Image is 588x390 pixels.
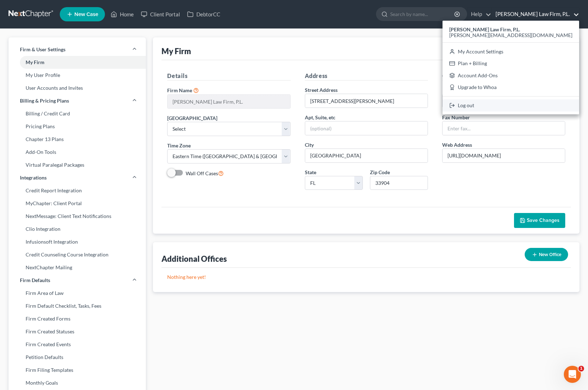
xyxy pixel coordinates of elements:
[564,366,581,383] iframe: Intercom live chat
[443,149,565,162] input: Enter web address....
[9,94,146,107] a: Billing & Pricing Plans
[492,8,579,21] a: [PERSON_NAME] Law Firm, P.L.
[305,86,338,94] label: Street Address
[9,107,146,120] a: Billing / Credit Card
[9,274,146,287] a: Firm Defaults
[9,82,146,94] a: User Accounts and Invites
[9,184,146,197] a: Credit Report Integration
[9,43,146,56] a: Firm & User Settings
[514,213,565,228] button: Save Changes
[161,46,191,56] div: My Firm
[9,300,146,312] a: Firm Default Checklist, Tasks, Fees
[9,376,146,389] a: Monthly Goals
[9,287,146,300] a: Firm Area of Law
[168,95,290,108] input: Enter name...
[9,351,146,364] a: Petition Defaults
[9,56,146,69] a: My Firm
[305,72,428,80] h5: Address
[161,254,227,264] div: Additional Offices
[167,274,565,281] p: Nothing here yet!
[20,46,65,53] span: Firm & User Settings
[186,170,218,176] span: Wall Off Cases
[442,141,472,149] label: Web Address
[443,99,579,111] a: Log out
[20,277,50,284] span: Firm Defaults
[167,87,192,93] span: Firm Name
[443,21,579,114] div: [PERSON_NAME] Law Firm, P.L.
[9,364,146,376] a: Firm Filing Templates
[9,261,146,274] a: NextChapter Mailing
[9,171,146,184] a: Integrations
[443,69,579,82] a: Account Add-Ons
[9,235,146,248] a: Infusionsoft Integration
[9,69,146,82] a: My User Profile
[578,366,584,371] span: 1
[305,94,428,108] input: Enter address...
[9,223,146,235] a: Clio Integration
[137,8,184,21] a: Client Portal
[443,82,579,94] a: Upgrade to Whoa
[167,72,290,80] h5: Details
[467,8,491,21] a: Help
[9,158,146,171] a: Virtual Paralegal Packages
[20,97,69,104] span: Billing & Pricing Plans
[443,46,579,58] a: My Account Settings
[9,133,146,146] a: Chapter 13 Plans
[9,120,146,133] a: Pricing Plans
[9,325,146,338] a: Firm Created Statuses
[167,114,217,122] label: [GEOGRAPHIC_DATA]
[443,121,565,135] input: Enter fax...
[9,312,146,325] a: Firm Created Forms
[442,114,470,121] label: Fax Number
[525,248,568,261] button: New Office
[9,210,146,223] a: NextMessage: Client Text Notifications
[9,146,146,158] a: Add-On Tools
[443,57,579,69] a: Plan + Billing
[305,168,316,176] label: State
[370,176,428,190] input: XXXXX
[449,26,520,32] strong: [PERSON_NAME] Law Firm, P.L.
[305,114,335,121] label: Apt, Suite, etc
[20,174,47,181] span: Integrations
[74,12,98,17] span: New Case
[305,141,314,149] label: City
[449,32,572,38] span: [PERSON_NAME][EMAIL_ADDRESS][DOMAIN_NAME]
[167,142,191,149] label: Time Zone
[305,149,428,162] input: Enter city...
[390,7,455,21] input: Search by name...
[9,248,146,261] a: Credit Counseling Course Integration
[107,8,137,21] a: Home
[305,121,428,135] input: (optional)
[9,197,146,210] a: MyChapter: Client Portal
[9,338,146,351] a: Firm Created Events
[527,217,560,223] span: Save Changes
[370,168,390,176] label: Zip Code
[184,8,224,21] a: DebtorCC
